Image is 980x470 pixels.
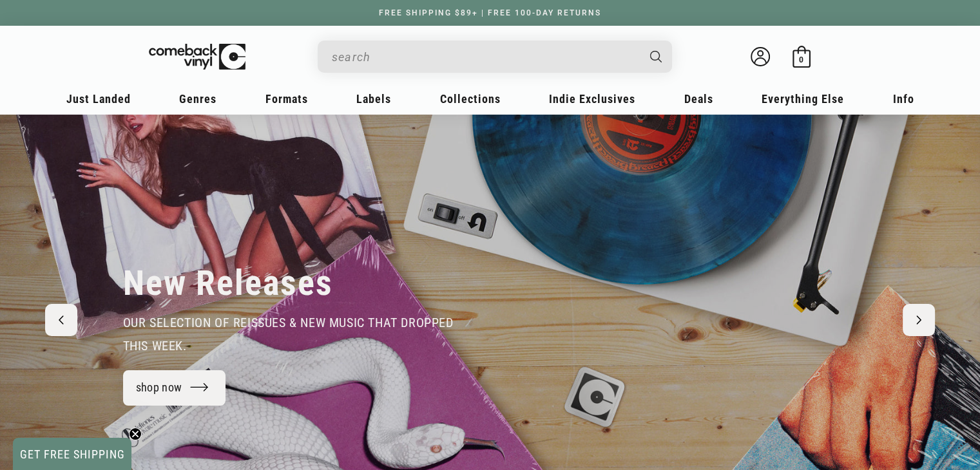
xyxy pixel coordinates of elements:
span: Formats [265,92,308,106]
span: Info [893,92,914,106]
span: 0 [799,55,803,64]
span: GET FREE SHIPPING [20,447,125,461]
a: FREE SHIPPING $89+ | FREE 100-DAY RETURNS [366,8,614,17]
h2: New Releases [123,262,333,305]
button: Next slide [903,304,935,336]
span: our selection of reissues & new music that dropped this week. [123,315,454,353]
span: Genres [179,92,216,106]
span: Labels [356,92,391,106]
span: Deals [684,92,713,106]
span: Indie Exclusives [549,92,635,106]
a: shop now [123,370,226,406]
span: Just Landed [66,92,131,106]
span: Collections [440,92,501,106]
div: GET FREE SHIPPINGClose teaser [13,438,131,470]
button: Previous slide [45,304,77,336]
span: Everything Else [762,92,844,106]
button: Close teaser [129,428,142,440]
button: Search [639,41,673,73]
div: Search [318,41,672,73]
input: When autocomplete results are available use up and down arrows to review and enter to select [332,44,637,70]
